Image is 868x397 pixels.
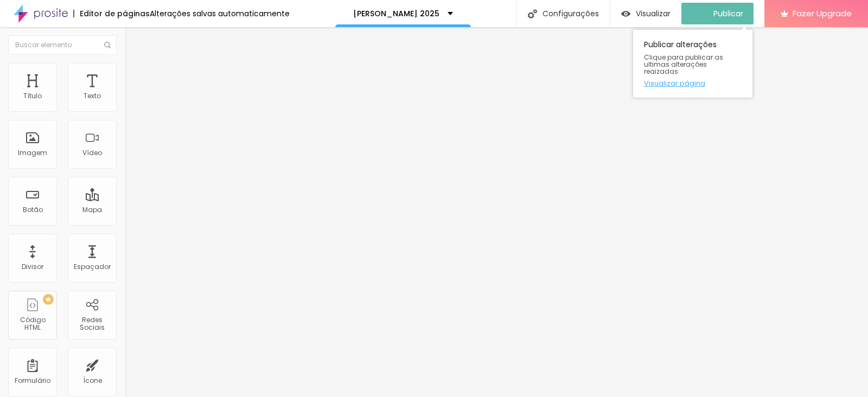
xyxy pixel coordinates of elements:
button: Visualizar [610,3,681,24]
span: Visualizar [636,9,671,18]
button: Publicar [681,3,754,24]
div: Publicar alterações [633,30,752,98]
img: view-1.svg [621,9,630,18]
div: Mapa [82,206,102,214]
div: Botão [23,206,43,214]
div: Espaçador [74,263,111,271]
img: Icone [104,42,111,48]
div: Vídeo [82,149,102,157]
p: [PERSON_NAME] 2025 [353,10,439,17]
div: Formulário [15,377,50,385]
div: Código HTML [11,316,54,332]
div: Texto [84,92,101,100]
div: Redes Sociais [71,316,113,332]
div: Editor de páginas [73,10,150,17]
div: Divisor [22,263,43,271]
div: Ícone [83,377,102,385]
div: Imagem [18,149,47,157]
iframe: Editor [125,27,868,397]
img: Icone [528,9,537,18]
input: Buscar elemento [8,35,117,55]
span: Fazer Upgrade [793,9,852,18]
span: Publicar [713,9,743,18]
div: Título [23,92,42,100]
a: Visualizar página [644,80,742,87]
span: Clique para publicar as ultimas alterações reaizadas [644,54,742,75]
div: Alterações salvas automaticamente [150,10,290,17]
